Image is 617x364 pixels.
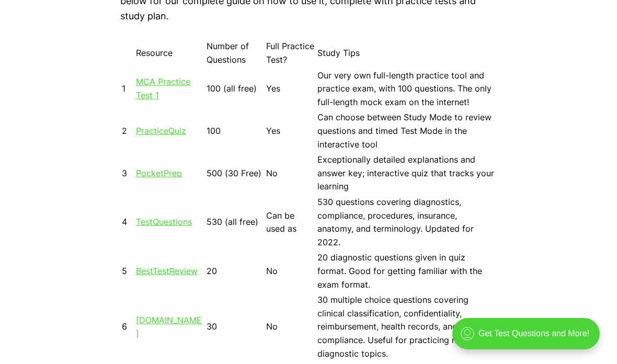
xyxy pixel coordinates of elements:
[266,251,315,292] td: No
[121,195,134,249] td: 4
[266,39,315,67] td: Full Practice Test?
[136,168,182,178] a: PocketPrep
[206,39,265,67] td: Number of Questions
[136,126,186,136] a: PracticeQuiz
[121,69,134,110] td: 1
[266,195,315,249] td: Can be used as
[206,153,265,194] td: 500 (30 Free)
[317,110,496,152] td: Can choose between Study Mode to review questions and timed Test Mode in the interactive tool
[121,110,134,152] td: 2
[443,313,617,364] iframe: portal-trigger
[135,39,205,67] td: Resource
[317,293,496,361] td: 30 multiple choice questions covering clinical classification, confidentiality, reimbursement, he...
[206,110,265,152] td: 100
[121,293,134,361] td: 6
[266,69,315,110] td: Yes
[206,293,265,361] td: 30
[266,293,315,361] td: No
[136,266,198,276] a: BestTestReview
[136,315,202,339] a: [DOMAIN_NAME]
[121,251,134,292] td: 5
[136,217,192,227] a: TestQuestions
[317,153,496,194] td: Exceptionally detailed explanations and answer key; interactive quiz that tracks your learning
[317,69,496,110] td: Our very own full-length practice tool and practice exam, with 100 questions. The only full-lengt...
[317,251,496,292] td: 20 diagnostic questions given in quiz format. Good for getting familiar with the exam format.
[266,153,315,194] td: No
[206,195,265,249] td: 530 (all free)
[121,153,134,194] td: 3
[206,251,265,292] td: 20
[206,69,265,110] td: 100 (all free)
[266,110,315,152] td: Yes
[317,195,496,249] td: 530 questions covering diagnostics, compliance, procedures, insurance, anatomy, and terminology. ...
[317,39,496,67] td: Study Tips
[136,76,190,100] a: MCA Practice Test 1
